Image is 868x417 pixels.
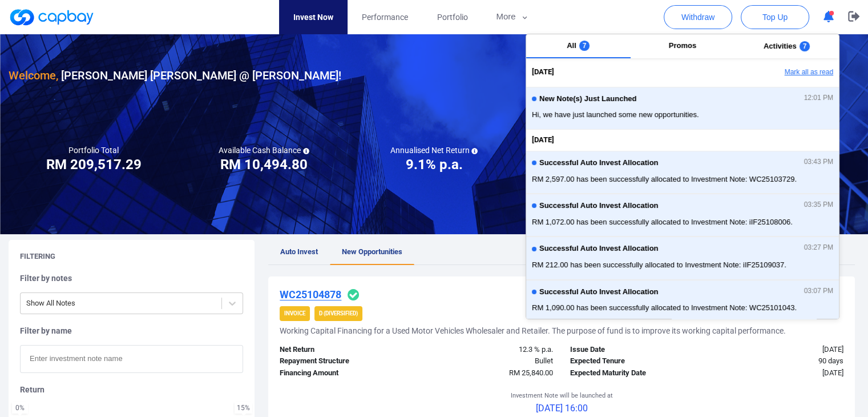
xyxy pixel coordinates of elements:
p: [DATE] 16:00 [511,401,613,416]
span: New Note(s) Just Launched [539,95,636,103]
button: Withdraw [664,5,732,29]
span: Welcome, [9,69,58,82]
strong: Invoice [284,310,305,316]
h3: RM 209,517.29 [46,155,142,174]
span: RM 212.00 has been successfully allocated to Investment Note: iIF25109037. [532,259,833,271]
div: 15 % [237,404,250,411]
h3: 9.1% p.a. [405,155,462,174]
button: Successful Auto Invest Allocation03:27 PMRM 212.00 has been successfully allocated to Investment ... [526,236,839,279]
span: 03:43 PM [804,158,833,166]
h5: Available Cash Balance [219,145,309,155]
strong: D (Diversified) [319,310,358,316]
h5: Filter by name [20,326,243,336]
span: Successful Auto Invest Allocation [539,244,659,253]
div: Net Return [271,344,416,356]
div: [DATE] [707,344,852,356]
button: All7 [526,34,631,58]
h3: RM 10,494.80 [220,155,308,174]
button: Top Up [741,5,809,29]
button: Mark all as read [716,63,839,82]
span: [DATE] [532,134,554,146]
div: Repayment Structure [271,355,416,367]
div: 12.3 % p.a. [417,344,562,356]
span: Successful Auto Invest Allocation [539,202,659,210]
u: WC25104878 [280,288,341,300]
div: Expected Tenure [562,355,706,367]
h5: Working Capital Financing for a Used Motor Vehicles Wholesaler and Retailer. The purpose of fund ... [280,326,786,336]
span: RM 25,840.00 [509,368,553,377]
span: Successful Auto Invest Allocation [539,288,659,296]
div: 90 days [707,355,852,367]
span: New Opportunities [342,247,402,256]
span: RM 1,090.00 has been successfully allocated to Investment Note: WC25101043. [532,302,833,314]
span: 03:07 PM [804,287,833,295]
span: 7 [800,41,810,51]
span: All [567,41,576,50]
div: 0 % [14,404,26,411]
span: RM 1,072.00 has been successfully allocated to Investment Note: iIF25108006. [532,216,833,228]
h5: Return [20,384,243,395]
button: New Note(s) Just Launched12:01 PMHi, we have just launched some new opportunities. [526,87,839,130]
button: Activities7 [734,34,839,58]
span: Portfolio [437,11,467,23]
p: Investment Note will be launched at [511,391,613,401]
button: Successful Auto Invest Allocation03:35 PMRM 1,072.00 has been successfully allocated to Investmen... [526,194,839,236]
h5: Annualised Net Return [390,145,478,155]
span: 03:35 PM [804,201,833,209]
button: Successful Auto Invest Allocation03:07 PMRM 1,090.00 has been successfully allocated to Investmen... [526,280,839,323]
button: Promos [631,34,735,58]
span: Promos [669,41,696,50]
h5: Filter by notes [20,273,243,283]
span: Auto Invest [280,247,318,256]
div: Financing Amount [271,367,416,379]
h5: Filtering [20,251,55,262]
span: [DATE] [532,66,554,78]
input: Enter investment note name [20,345,243,373]
span: 7 [579,41,590,51]
span: Hi, we have just launched some new opportunities. [532,109,833,121]
span: Performance [362,11,408,23]
span: 12:01 PM [804,94,833,102]
div: Expected Maturity Date [562,367,706,379]
div: [DATE] [707,367,852,379]
span: RM 2,597.00 has been successfully allocated to Investment Note: WC25103729. [532,174,833,185]
h3: [PERSON_NAME] [PERSON_NAME] @ [PERSON_NAME] ! [9,66,341,85]
span: Successful Auto Invest Allocation [539,159,659,167]
span: Top Up [762,11,788,23]
div: Issue Date [562,344,706,356]
button: Successful Auto Invest Allocation03:43 PMRM 2,597.00 has been successfully allocated to Investmen... [526,151,839,194]
div: Bullet [417,355,562,367]
span: Activities [764,42,797,50]
h5: Portfolio Total [68,145,119,155]
span: 03:27 PM [804,244,833,252]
